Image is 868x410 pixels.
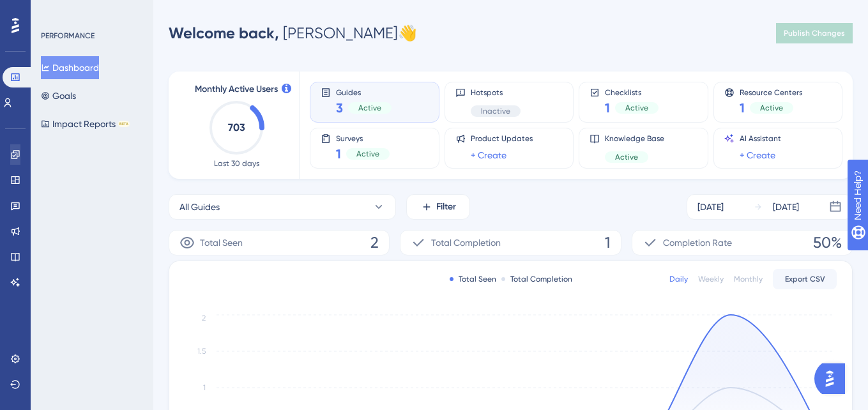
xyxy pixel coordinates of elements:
div: Total Completion [501,274,572,284]
span: 2 [370,232,379,253]
tspan: 1.5 [197,347,206,356]
div: PERFORMANCE [41,31,95,41]
span: Welcome back, [169,24,279,42]
button: Export CSV [773,269,837,289]
div: [DATE] [697,199,724,215]
span: Active [358,103,381,113]
div: [PERSON_NAME] 👋 [169,23,417,43]
span: Active [625,103,648,113]
div: Weekly [698,274,724,284]
button: All Guides [169,194,396,220]
span: Inactive [481,106,510,116]
span: Surveys [336,133,390,142]
span: Active [615,152,638,162]
tspan: 1 [203,383,206,392]
tspan: 2 [202,314,206,323]
a: + Create [471,148,506,163]
span: Total Seen [200,235,243,250]
button: Impact ReportsBETA [41,112,130,135]
button: Filter [406,194,470,220]
span: 1 [605,232,611,253]
span: 1 [740,99,745,117]
button: Goals [41,84,76,107]
span: Last 30 days [214,158,259,169]
span: Completion Rate [663,235,732,250]
span: Hotspots [471,87,521,98]
div: Daily [669,274,688,284]
iframe: UserGuiding AI Assistant Launcher [814,360,853,398]
span: Monthly Active Users [195,82,278,97]
div: Monthly [734,274,763,284]
a: + Create [740,148,775,163]
span: Active [356,149,379,159]
button: Dashboard [41,56,99,79]
span: 1 [605,99,610,117]
div: [DATE] [773,199,799,215]
text: 703 [228,121,245,133]
span: All Guides [179,199,220,215]
span: Guides [336,87,392,96]
span: Resource Centers [740,87,802,96]
span: Knowledge Base [605,133,664,144]
span: Total Completion [431,235,501,250]
span: Publish Changes [784,28,845,38]
span: 50% [813,232,842,253]
div: Total Seen [450,274,496,284]
span: Checklists [605,87,659,96]
button: Publish Changes [776,23,853,43]
div: BETA [118,121,130,127]
span: 1 [336,145,341,163]
span: Active [760,103,783,113]
span: 3 [336,99,343,117]
span: Filter [436,199,456,215]
span: Product Updates [471,133,533,144]
span: Export CSV [785,274,825,284]
span: Need Help? [30,3,80,19]
span: AI Assistant [740,133,781,144]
